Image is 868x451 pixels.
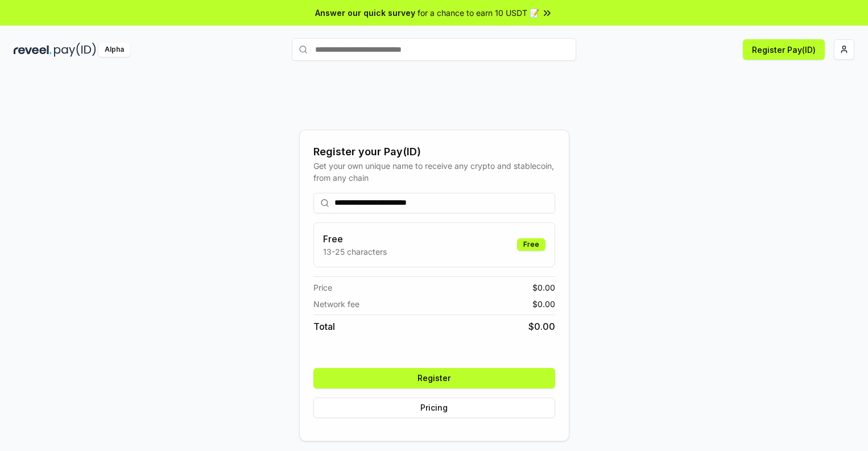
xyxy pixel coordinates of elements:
[532,282,555,293] span: $ 0.00
[528,320,555,333] span: $ 0.00
[323,246,387,258] p: 13-25 characters
[323,232,387,246] h3: Free
[54,43,96,57] img: pay_id
[313,320,335,333] span: Total
[313,398,555,418] button: Pricing
[313,160,555,184] div: Get your own unique name to receive any crypto and stablecoin, from any chain
[313,282,332,293] span: Price
[517,238,545,251] div: Free
[743,39,825,60] button: Register Pay(ID)
[315,7,415,19] span: Answer our quick survey
[98,43,130,57] div: Alpha
[313,144,555,160] div: Register your Pay(ID)
[418,7,539,19] span: for a chance to earn 10 USDT 📝
[532,298,555,310] span: $ 0.00
[313,368,555,388] button: Register
[14,43,52,57] img: reveel_dark
[313,298,359,310] span: Network fee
